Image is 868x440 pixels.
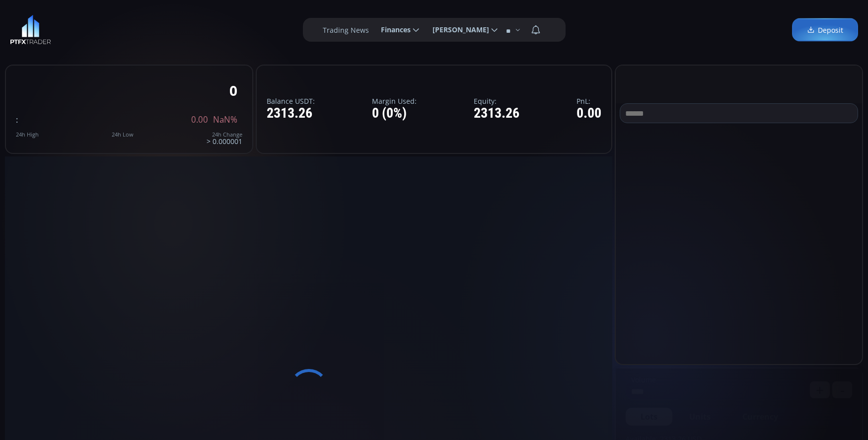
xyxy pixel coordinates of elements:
[426,20,489,40] span: [PERSON_NAME]
[10,15,51,45] img: LOGO
[474,106,519,121] div: 2313.26
[267,97,315,105] label: Balance USDT:
[16,132,39,138] div: 24h High
[112,132,134,138] div: 24h Low
[207,132,242,138] div: 24h Change
[16,114,18,125] span: :
[792,18,858,42] a: Deposit
[372,106,417,121] div: 0 (0%)
[207,132,242,145] div: > 0.000001
[577,97,601,105] label: PnL:
[267,106,315,121] div: 2313.26
[577,106,601,121] div: 0.00
[374,20,411,40] span: Finances
[372,97,417,105] label: Margin Used:
[807,25,843,35] span: Deposit
[323,25,369,35] label: Trading News
[191,115,208,124] span: 0.00
[229,83,237,98] div: 0
[474,97,519,105] label: Equity:
[213,115,237,124] span: NaN%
